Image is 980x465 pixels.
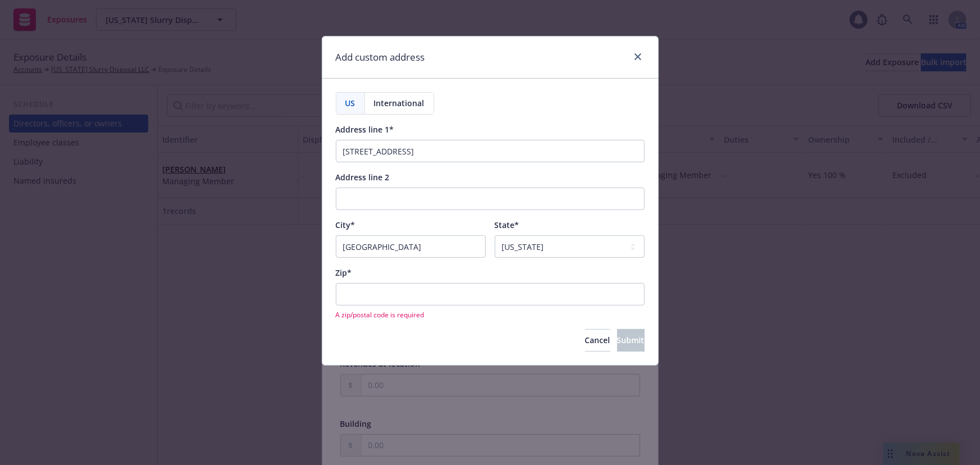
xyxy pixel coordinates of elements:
[617,329,645,352] button: Submit
[631,50,645,63] a: close
[345,97,355,109] span: US
[336,220,355,230] span: City*
[585,329,610,352] button: Cancel
[617,335,645,345] span: Submit
[336,172,390,183] span: Address line 2
[336,50,425,65] h1: Add custom address
[374,97,425,109] span: International
[336,124,394,135] span: Address line 1*
[336,310,645,320] span: A zip/postal code is required
[585,335,610,345] span: Cancel
[495,220,519,230] span: State*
